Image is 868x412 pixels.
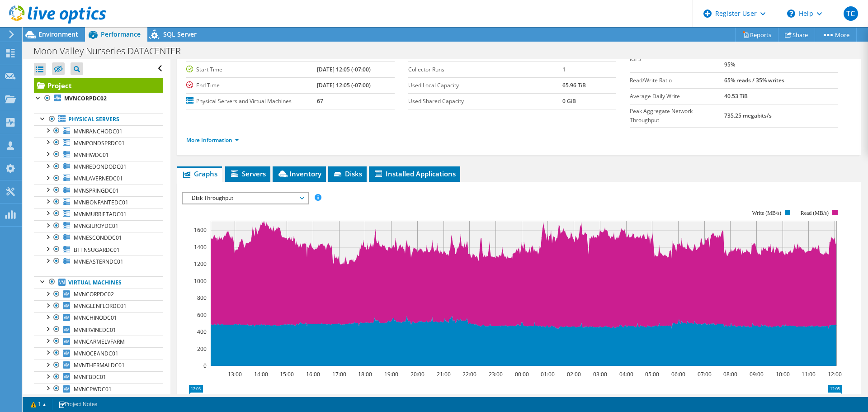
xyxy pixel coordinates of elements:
b: 0 GiB [562,97,576,105]
span: MVNREDONDODC01 [74,163,127,170]
a: MVNGLENFLORDC01 [34,300,163,312]
a: Project Notes [52,399,104,410]
b: MVNCORPDC02 [64,95,107,102]
a: Virtual Machines [34,276,163,288]
label: Collector Runs [408,65,562,74]
a: MVNTHERMALDC01 [34,360,163,371]
text: 1600 [194,226,207,234]
b: 67 [317,97,323,105]
span: Performance [101,30,141,38]
label: IOPS [630,55,724,64]
a: BTTNSUGARDC01 [34,244,163,256]
span: Servers [230,169,266,178]
span: MVNGILROYDC01 [74,222,118,230]
span: MVNBONFANTEDC01 [74,199,128,206]
a: Reports [735,28,778,42]
a: MVNOCEANDC01 [34,347,163,359]
span: MVNCARMELVFARM [74,338,125,346]
a: MVNHWDC01 [34,149,163,161]
a: Project [34,78,163,93]
text: 08:00 [723,370,737,378]
text: 03:00 [593,370,607,378]
text: Read (MB/s) [801,210,829,216]
a: MVNFBDC01 [34,371,163,383]
a: MVNGILROYDC01 [34,220,163,232]
a: Share [778,28,815,42]
a: MVNIRVINEDC01 [34,324,163,336]
text: 1200 [194,260,207,268]
a: MVNCARMELVFARM [34,336,163,347]
a: More Information [186,136,239,144]
span: MVNLAVERNEDC01 [74,175,123,182]
text: 11:00 [802,370,816,378]
span: BTTNSUGARDC01 [74,246,120,254]
span: MVNRANCHODC01 [74,128,123,135]
a: MVNMURRIETADC01 [34,208,163,220]
label: Average Daily Write [630,92,724,101]
label: Start Time [186,65,316,74]
a: More [815,28,857,42]
span: MVNCHINODC01 [74,314,117,322]
text: 04:00 [619,370,633,378]
a: Physical Servers [34,114,163,125]
text: 200 [197,345,207,353]
span: MVNTHERMALDC01 [74,361,125,369]
a: MVNBONFANTEDC01 [34,196,163,208]
span: MVNGLENFLORDC01 [74,302,127,310]
text: Write (MB/s) [752,210,782,216]
text: 19:00 [384,370,398,378]
text: 12:00 [828,370,842,378]
a: MVNPONDSPRDC01 [34,137,163,149]
span: MVNESCONDDC01 [74,234,122,242]
a: 1 [24,399,52,410]
span: Installed Applications [373,169,456,178]
span: Disk Throughput [187,193,303,204]
span: MVNMURRIETADC01 [74,210,127,218]
span: MVNFBDC01 [74,373,106,381]
text: 20:00 [410,370,425,378]
b: 28507 at [GEOGRAPHIC_DATA], 26445 at 95% [724,50,829,68]
text: 16:00 [306,370,320,378]
a: MVNSPRINGDC01 [34,185,163,196]
a: MVNLAVERNEDC01 [34,173,163,185]
a: MVNRANCHODC01 [34,125,163,137]
a: MVNCORPDC02 [34,289,163,300]
label: Read/Write Ratio [630,76,724,85]
text: 10:00 [776,370,790,378]
b: 735.25 megabits/s [724,112,772,119]
span: MVNOCEANDC01 [74,350,118,357]
text: 06:00 [671,370,685,378]
a: MVNCHINODC01 [34,312,163,324]
span: Environment [38,30,78,38]
a: MVNREDONDODC01 [34,161,163,173]
b: 65% reads / 35% writes [724,76,784,84]
text: 23:00 [489,370,503,378]
b: 1 [562,66,566,73]
span: MVNCORPDC02 [74,290,114,298]
b: [DATE] 12:05 (-07:00) [317,66,371,73]
label: Peak Aggregate Network Throughput [630,107,724,125]
b: 40.53 TiB [724,92,748,100]
label: Used Local Capacity [408,81,562,90]
span: SQL Server [163,30,197,38]
b: [DATE] 12:05 (-07:00) [317,81,371,89]
svg: \n [787,9,795,18]
text: 09:00 [750,370,764,378]
span: TC [844,6,858,21]
text: 02:00 [567,370,581,378]
label: End Time [186,81,316,90]
text: 22:00 [462,370,476,378]
text: 1400 [194,243,207,251]
label: Physical Servers and Virtual Machines [186,97,316,106]
span: Disks [333,169,362,178]
span: MVNSPRINGDC01 [74,187,119,194]
text: 17:00 [332,370,346,378]
text: 600 [197,311,207,319]
text: 13:00 [228,370,242,378]
span: MVNHWDC01 [74,151,109,159]
text: 01:00 [541,370,555,378]
span: MVNEASTERNDC01 [74,258,123,265]
text: 00:00 [515,370,529,378]
text: 21:00 [437,370,451,378]
span: Inventory [277,169,321,178]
